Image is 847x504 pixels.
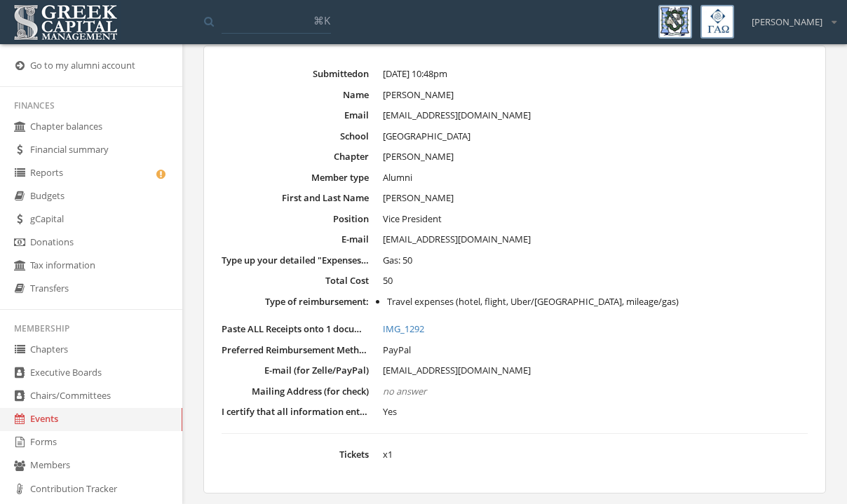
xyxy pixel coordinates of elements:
[383,343,411,356] span: PayPal
[222,385,369,398] dt: Mailing Address (for check)
[222,67,369,81] dt: Submitted on
[383,364,531,376] span: [EMAIL_ADDRESS][DOMAIN_NAME]
[387,295,808,309] li: Travel expenses (hotel, flight, Uber/[GEOGRAPHIC_DATA], mileage/gas)
[222,88,369,102] dt: Name
[752,15,822,29] span: [PERSON_NAME]
[383,233,531,245] span: [EMAIL_ADDRESS][DOMAIN_NAME]
[222,364,369,377] dt: E-mail (for Zelle/PayPal)
[222,274,369,287] dt: Total Cost
[383,191,454,204] span: [PERSON_NAME]
[383,130,808,144] dd: [GEOGRAPHIC_DATA]
[383,88,808,102] dd: [PERSON_NAME]
[222,295,369,308] dt: Type of reimbursement:
[222,150,369,163] dt: Chapter
[383,212,442,225] span: Vice President
[383,405,397,418] span: Yes
[383,171,808,185] dd: Alumni
[383,322,808,336] a: IMG_1292
[222,405,369,418] dt: I certify that all information entered above is valid and true.
[222,322,369,336] dt: Paste ALL Receipts onto 1 document, save as PDF, then attach HERE
[383,150,808,164] dd: [PERSON_NAME]
[743,5,836,29] div: [PERSON_NAME]
[383,254,412,266] span: Gas: 50
[222,233,369,246] dt: E-mail
[222,171,369,184] dt: Member type
[383,274,393,287] span: 50
[222,254,369,267] dt: Type up your detailed "Expenses List":
[222,343,369,357] dt: Preferred Reimbursement Method
[222,130,369,143] dt: School
[313,13,330,27] span: ⌘K
[383,67,447,80] span: [DATE] 10:48pm
[222,448,369,461] dt: Tickets
[222,191,369,205] dt: First and Last Name
[222,109,369,122] dt: Email
[222,212,369,226] dt: Position
[383,385,426,397] em: no answer
[383,448,808,462] dd: x 1
[383,109,808,123] dd: [EMAIL_ADDRESS][DOMAIN_NAME]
